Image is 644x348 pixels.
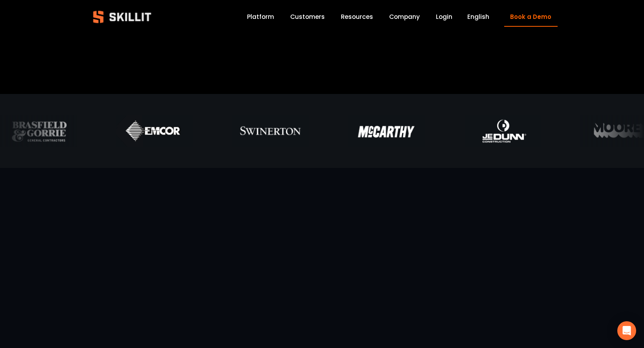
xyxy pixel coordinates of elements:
a: folder dropdown [341,12,373,22]
a: Platform [247,12,274,22]
a: Book a Demo [504,7,558,27]
div: Open Intercom Messenger [617,321,636,340]
img: Skillit [86,5,158,29]
a: Login [436,12,452,22]
a: Company [389,12,420,22]
strong: Trusted by the Top ENR and trade partners across the U.S. [145,4,499,21]
div: language picker [467,12,489,22]
span: English [467,12,489,21]
span: Resources [341,12,373,21]
a: Customers [290,12,325,22]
